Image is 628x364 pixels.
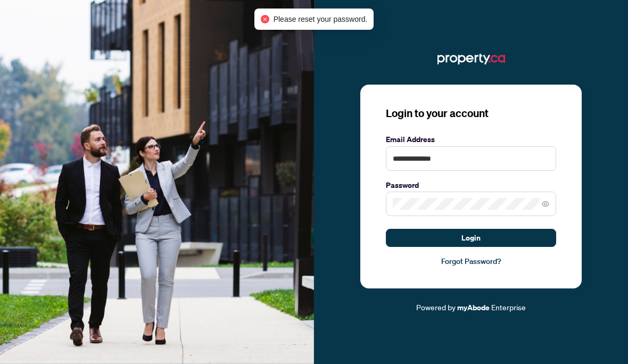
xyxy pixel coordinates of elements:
span: Please reset your password. [274,13,368,25]
img: ma-logo [437,51,505,68]
h3: Login to your account [386,106,556,121]
label: Email Address [386,134,556,145]
span: Enterprise [491,302,526,312]
button: Login [386,229,556,247]
a: Forgot Password? [386,255,556,267]
a: myAbode [457,302,490,313]
label: Password [386,179,556,191]
span: Login [461,229,481,246]
span: Powered by [416,302,456,312]
span: close-circle [261,15,269,23]
span: eye [542,200,549,208]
